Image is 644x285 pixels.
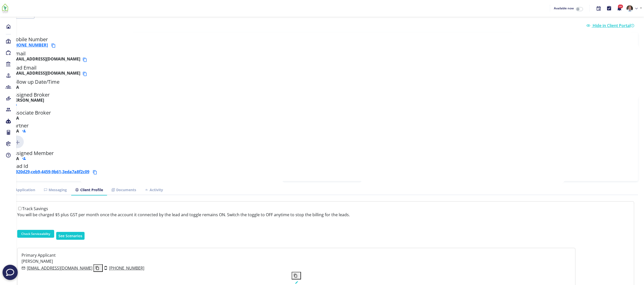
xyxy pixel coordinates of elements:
h5: Lead Email [11,65,633,77]
a: Application [6,185,39,195]
span: Hide in Client Portal [593,23,636,28]
h5: Lead Id [11,163,633,175]
a: Messaging [39,185,71,195]
a: 16920d29-ceb9-4459-9b61-3eda7a8f2c09 [11,169,89,174]
h5: Associate Broker [11,110,633,121]
button: See Scenarios [56,232,85,240]
h5: E-mail [11,51,633,63]
a: [PHONE_NUMBER] [11,42,48,48]
span: 245 [618,5,623,8]
h5: Partner [11,123,633,134]
button: Copy email [82,57,89,63]
b: [EMAIL_ADDRESS][DOMAIN_NAME] [11,57,80,63]
a: Activity [140,185,167,195]
button: Copy email [82,71,89,77]
a: Client Profile [71,185,107,195]
img: 05ee49a5-7a20-4666-9e8c-f1b57a6951a1-637908577730117354.png [627,5,633,12]
span: Follow up Date/Time [11,78,59,85]
span: Available now [554,6,574,10]
button: Check Serviceability [17,230,54,238]
h5: Assigned Broker [11,92,633,107]
a: Documents [107,185,140,195]
b: [EMAIL_ADDRESS][DOMAIN_NAME] [11,71,80,77]
h5: Assigned Member [11,150,633,161]
h5: Mobile Number [11,36,633,49]
button: 245 [614,3,625,14]
button: Copy lead id [92,169,99,175]
button: Copy phone [51,42,58,49]
a: Hide in Client Portal [586,23,636,28]
img: Click to add new member [11,136,24,148]
b: [PERSON_NAME] [11,97,44,103]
